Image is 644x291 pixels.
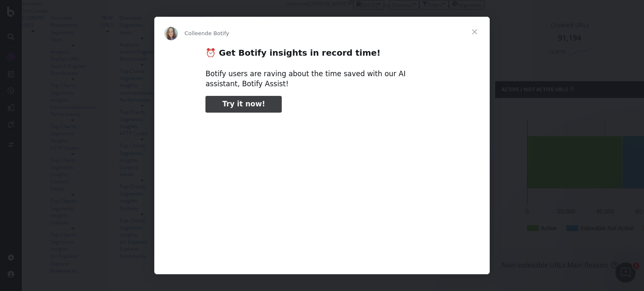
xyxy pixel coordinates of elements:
[205,47,439,63] h2: ⏰ Get Botify insights in record time!
[205,69,439,89] div: Botify users are raving about the time saved with our AI assistant, Botify Assist!
[205,30,229,36] span: de Botify
[222,100,265,108] span: Try it now!
[205,96,282,113] a: Try it now!
[184,30,205,36] span: Colleen
[164,27,178,40] img: Profile image for Colleen
[460,17,490,47] span: Fermer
